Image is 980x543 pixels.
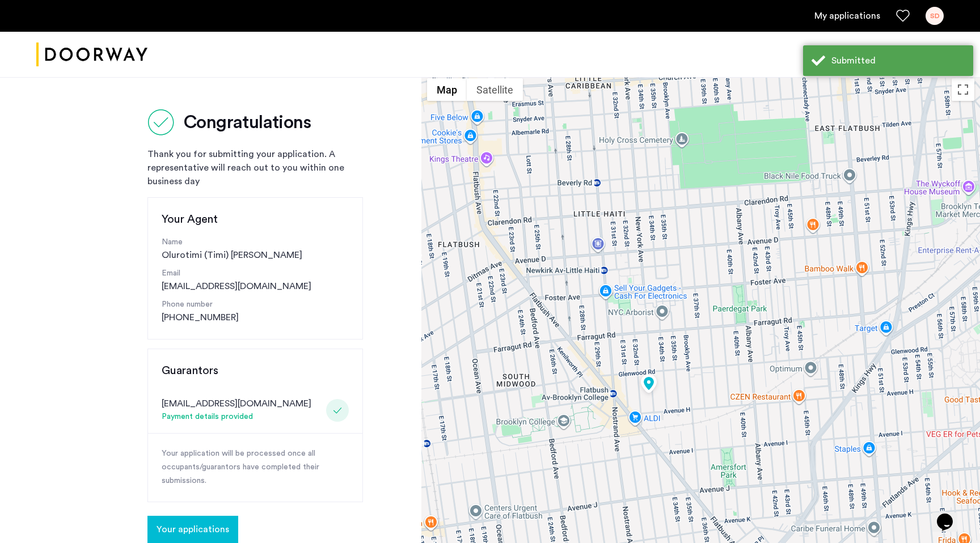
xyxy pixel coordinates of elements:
a: My application [814,9,880,23]
button: Show satellite imagery [467,78,523,101]
a: [EMAIL_ADDRESS][DOMAIN_NAME] [162,279,311,293]
h3: Guarantors [162,363,349,379]
cazamio-button: Go to application [147,525,238,534]
p: Phone number [162,299,349,311]
div: Submitted [831,54,965,67]
a: [PHONE_NUMBER] [162,311,239,324]
button: Toggle fullscreen view [952,78,974,101]
div: Thank you for submitting your application. A representative will reach out to you within one busi... [147,147,363,188]
img: logo [36,33,147,76]
div: SD [926,7,944,25]
h2: Congratulations [184,111,311,134]
div: Olurotimi (Timi) [PERSON_NAME] [162,236,349,262]
div: [EMAIL_ADDRESS][DOMAIN_NAME] [162,397,311,410]
div: Payment details provided [162,410,311,424]
iframe: chat widget [932,498,969,532]
span: Your applications [157,523,229,536]
button: Show street map [427,78,467,101]
p: Name [162,236,349,248]
a: Favorites [896,9,910,23]
h3: Your Agent [162,211,349,227]
p: Your application will be processed once all occupants/guarantors have completed their submissions. [162,447,349,488]
p: Email [162,268,349,279]
a: Cazamio logo [36,33,147,76]
button: button [147,516,238,543]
